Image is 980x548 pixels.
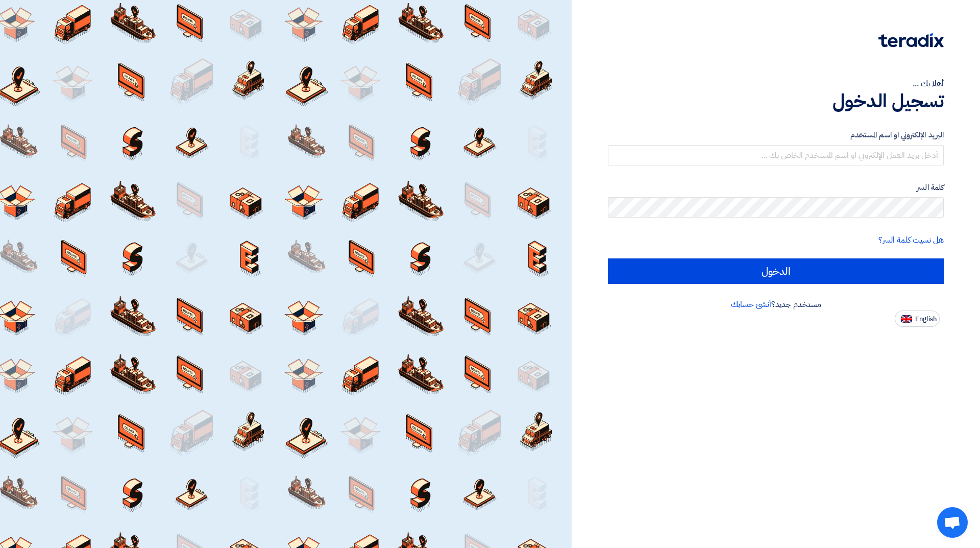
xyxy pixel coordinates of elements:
[608,78,944,90] div: أهلا بك ...
[878,33,944,47] img: Teradix logo
[608,258,944,284] input: الدخول
[608,145,944,165] input: أدخل بريد العمل الإلكتروني او اسم المستخدم الخاص بك ...
[895,311,940,327] button: English
[901,315,912,323] img: en-US.png
[915,316,937,323] span: English
[608,298,944,311] div: مستخدم جديد؟
[937,507,968,538] div: Open chat
[608,90,944,112] h1: تسجيل الدخول
[878,234,944,246] a: هل نسيت كلمة السر؟
[608,129,944,141] label: البريد الإلكتروني او اسم المستخدم
[608,182,944,194] label: كلمة السر
[731,298,771,311] a: أنشئ حسابك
